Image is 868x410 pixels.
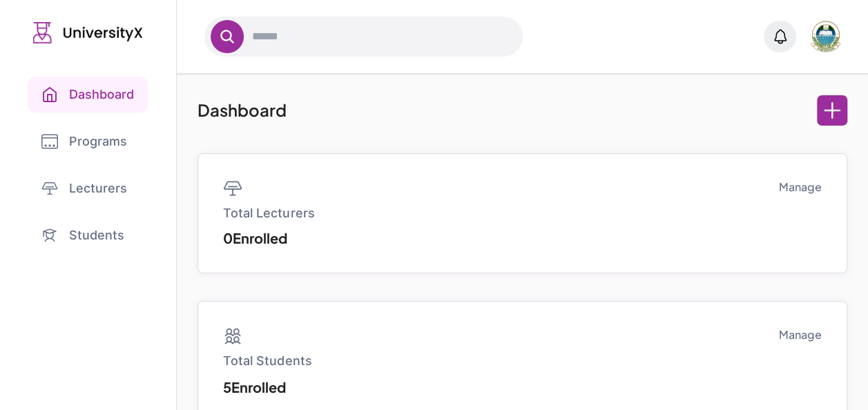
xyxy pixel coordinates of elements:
[223,376,311,398] p: 5 Enrolled
[779,326,822,343] a: Manage
[197,95,287,125] p: Dashboard
[779,179,822,195] a: Manage
[223,228,314,248] p: 0 Enrolled
[28,77,148,113] a: Dashboard
[33,22,143,43] img: UniversityX
[223,351,311,371] p: Total Students
[28,170,148,206] a: Lecturers
[28,124,148,159] a: Programs
[28,217,148,253] a: Students
[223,204,314,223] p: Total Lecturers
